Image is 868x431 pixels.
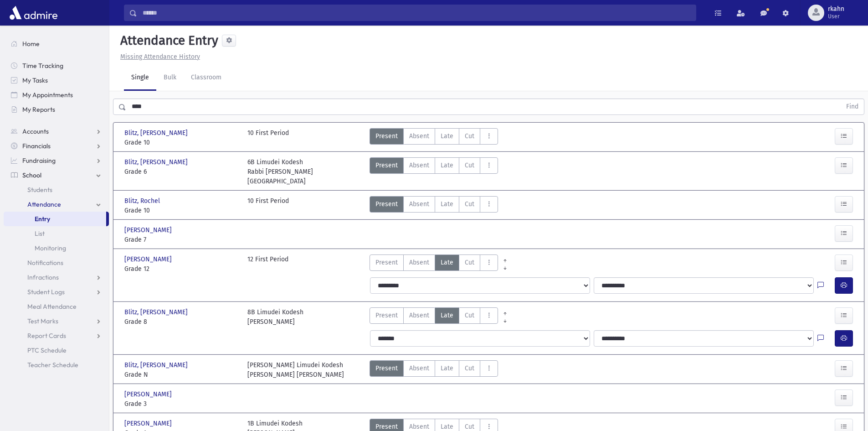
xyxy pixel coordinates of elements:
span: Attendance [27,200,61,208]
span: Students [27,186,52,194]
a: Single [124,65,156,91]
div: AttTypes [370,128,498,147]
span: Fundraising [22,156,56,165]
span: Cut [465,311,474,320]
span: My Appointments [22,91,73,99]
span: School [22,171,41,179]
div: 6B Limudei Kodesh Rabbi [PERSON_NAME][GEOGRAPHIC_DATA] [247,157,361,186]
span: Present [375,131,398,141]
span: Teacher Schedule [27,361,78,369]
a: Attendance [4,197,109,212]
span: Blitz, [PERSON_NAME] [124,360,190,370]
span: User [828,13,844,20]
span: Blitz, [PERSON_NAME] [124,157,190,167]
span: PTC Schedule [27,346,67,354]
span: [PERSON_NAME] [124,225,174,235]
a: Fundraising [4,153,109,168]
span: My Tasks [22,76,48,84]
span: Blitz, Rochel [124,196,162,206]
a: Missing Attendance History [117,53,200,61]
span: Monitoring [35,244,66,252]
span: Late [441,258,453,267]
span: Late [441,161,453,170]
span: Late [441,131,453,141]
div: AttTypes [370,254,498,274]
span: Late [441,363,453,373]
a: Accounts [4,124,109,139]
a: My Tasks [4,73,109,88]
span: Absent [409,161,429,170]
span: Absent [409,363,429,373]
span: Late [441,199,453,209]
span: Cut [465,363,474,373]
span: Grade 8 [124,317,238,327]
a: Meal Attendance [4,299,109,314]
div: 8B Limudei Kodesh [PERSON_NAME] [247,307,303,327]
div: 10 First Period [247,128,289,147]
span: rkahn [828,5,844,13]
span: Blitz, [PERSON_NAME] [124,128,190,138]
a: My Reports [4,102,109,117]
h5: Attendance Entry [117,33,218,48]
span: Cut [465,131,474,141]
div: [PERSON_NAME] Limudei Kodesh [PERSON_NAME] [PERSON_NAME] [247,360,344,379]
span: My Reports [22,105,55,114]
span: Present [375,199,398,209]
img: AdmirePro [7,4,60,22]
div: 12 First Period [247,254,288,274]
span: Report Cards [27,332,66,340]
span: Late [441,311,453,320]
span: Present [375,311,398,320]
button: Find [841,99,864,114]
a: Infractions [4,270,109,285]
span: Grade 12 [124,264,238,274]
a: Time Tracking [4,58,109,73]
a: Bulk [156,65,184,91]
span: [PERSON_NAME] [124,389,174,399]
a: Report Cards [4,328,109,343]
span: Accounts [22,127,49,135]
a: Notifications [4,255,109,270]
div: AttTypes [370,196,498,215]
span: Entry [35,215,50,223]
span: Cut [465,199,474,209]
a: Home [4,36,109,51]
span: [PERSON_NAME] [124,254,174,264]
a: Teacher Schedule [4,358,109,372]
a: Students [4,182,109,197]
span: Blitz, [PERSON_NAME] [124,307,190,317]
span: Home [22,40,40,48]
span: Test Marks [27,317,58,325]
span: Present [375,161,398,170]
span: Grade 10 [124,206,238,215]
span: Grade N [124,370,238,379]
span: Grade 7 [124,235,238,244]
span: Meal Attendance [27,302,77,311]
a: Test Marks [4,314,109,328]
span: Absent [409,199,429,209]
span: Grade 10 [124,138,238,147]
div: AttTypes [370,360,498,379]
span: Time Tracking [22,62,63,70]
span: Grade 3 [124,399,238,409]
span: List [35,229,45,238]
span: Absent [409,131,429,141]
span: Present [375,363,398,373]
a: Financials [4,139,109,153]
a: Entry [4,212,106,226]
span: Grade 6 [124,167,238,177]
a: My Appointments [4,88,109,102]
a: Student Logs [4,285,109,299]
div: 10 First Period [247,196,289,215]
a: PTC Schedule [4,343,109,358]
span: Student Logs [27,288,65,296]
span: Infractions [27,273,59,281]
span: Present [375,258,398,267]
div: AttTypes [370,307,498,327]
a: School [4,168,109,182]
div: AttTypes [370,157,498,186]
input: Search [137,5,696,21]
a: Monitoring [4,241,109,255]
a: Classroom [184,65,229,91]
span: Notifications [27,259,63,267]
